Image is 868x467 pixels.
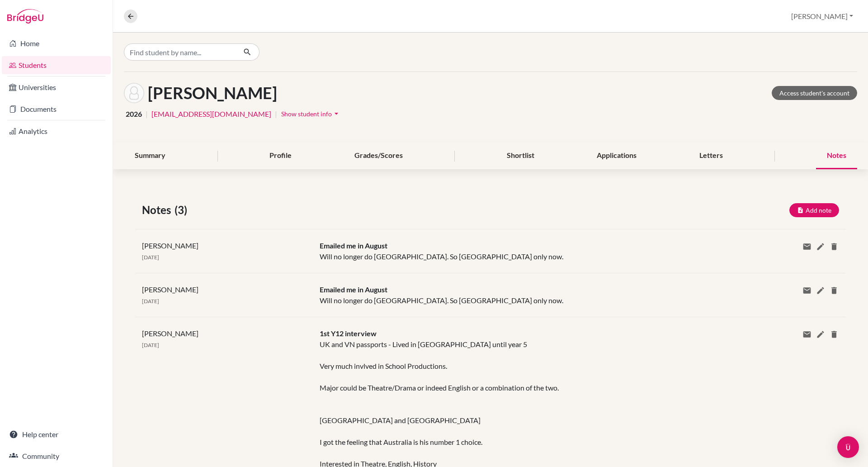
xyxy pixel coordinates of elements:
[124,143,176,169] div: Summary
[816,143,857,169] div: Notes
[142,285,198,294] span: [PERSON_NAME]
[124,43,236,61] input: Find student by name...
[320,285,387,294] span: Emailed me in August
[586,143,647,169] div: Applications
[281,107,341,121] button: Show student infoarrow_drop_down
[344,143,414,169] div: Grades/Scores
[175,202,191,218] span: (3)
[124,83,144,103] img: Jonathan Davies's avatar
[332,109,341,118] i: arrow_drop_down
[259,143,302,169] div: Profile
[142,254,159,261] span: [DATE]
[2,78,111,96] a: Universities
[689,143,734,169] div: Letters
[7,9,43,24] img: Bridge-U
[142,298,159,305] span: [DATE]
[142,329,198,338] span: [PERSON_NAME]
[142,202,175,218] span: Notes
[142,342,159,348] span: [DATE]
[772,86,857,100] a: Access student's account
[2,100,111,118] a: Documents
[2,122,111,140] a: Analytics
[320,241,387,250] span: Emailed me in August
[320,329,377,338] span: 1st Y12 interview
[496,143,545,169] div: Shortlist
[2,34,111,52] a: Home
[275,109,277,119] span: |
[281,110,332,118] span: Show student info
[789,203,839,217] button: Add note
[313,240,727,262] div: Will no longer do [GEOGRAPHIC_DATA]. So [GEOGRAPHIC_DATA] only now.
[142,241,198,250] span: [PERSON_NAME]
[837,436,859,458] div: Open Intercom Messenger
[2,56,111,74] a: Students
[146,109,148,119] span: |
[2,447,111,465] a: Community
[2,425,111,443] a: Help center
[151,109,271,119] a: [EMAIL_ADDRESS][DOMAIN_NAME]
[148,83,277,103] h1: [PERSON_NAME]
[126,109,142,119] span: 2026
[313,284,727,306] div: Will no longer do [GEOGRAPHIC_DATA]. So [GEOGRAPHIC_DATA] only now.
[787,8,857,25] button: [PERSON_NAME]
